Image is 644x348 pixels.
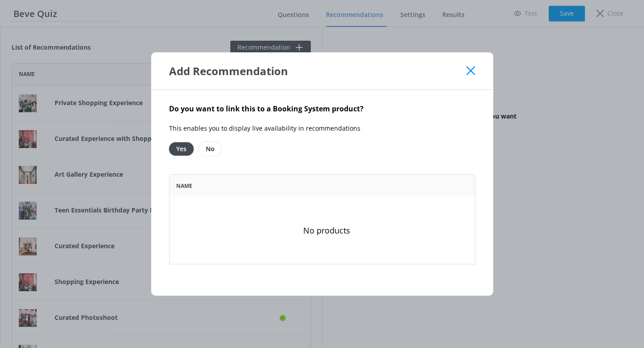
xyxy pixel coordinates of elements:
[169,103,475,115] h4: Do you want to link this to a Booking System product?
[169,197,475,264] div: No products
[176,182,192,190] span: Name
[199,142,221,156] option: No
[169,142,194,156] option: Yes
[466,66,475,75] button: Close
[169,123,475,133] p: This enables you to display live availability in recommendations
[169,64,467,78] div: Add Recommendation
[169,197,475,264] div: grid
